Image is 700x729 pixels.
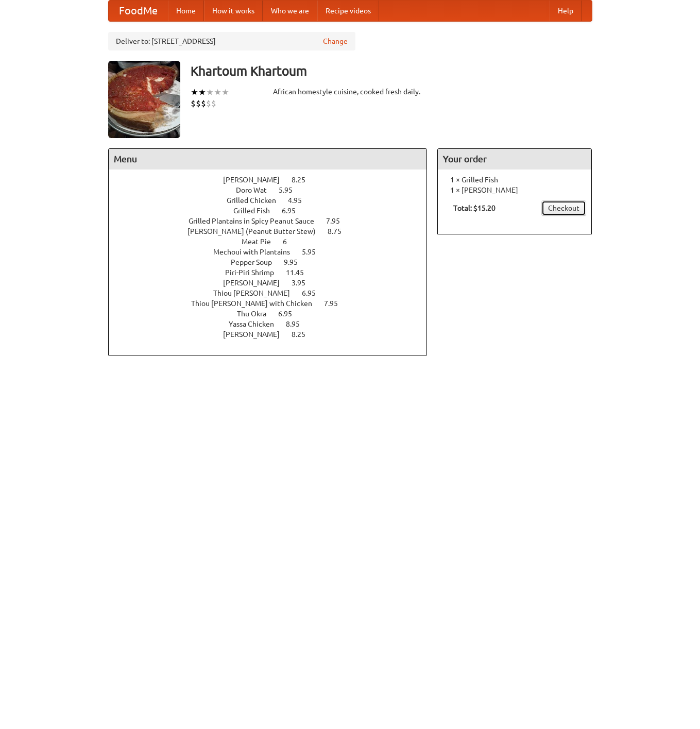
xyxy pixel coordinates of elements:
[223,330,290,338] span: [PERSON_NAME]
[288,196,312,205] span: 4.95
[223,176,290,184] span: [PERSON_NAME]
[324,299,348,308] span: 7.95
[236,186,312,194] a: Doro Wat 5.95
[279,186,303,194] span: 5.95
[278,310,302,318] span: 6.95
[237,310,311,318] a: Thu Okra 6.95
[213,289,300,297] span: Thiou [PERSON_NAME]
[204,1,263,21] a: How it works
[284,258,308,266] span: 9.95
[326,217,350,225] span: 7.95
[206,98,211,109] li: $
[233,207,315,215] a: Grilled Fish 6.95
[227,196,286,205] span: Grilled Chicken
[191,87,198,98] li: ★
[328,227,352,235] span: 8.75
[168,1,204,21] a: Home
[292,176,316,184] span: 8.25
[229,320,284,328] span: Yassa Chicken
[191,299,322,308] span: Thiou [PERSON_NAME] with Chicken
[223,330,325,338] a: [PERSON_NAME] 8.25
[443,185,586,195] li: 1 × [PERSON_NAME]
[223,279,290,287] span: [PERSON_NAME]
[189,217,325,225] span: Grilled Plantains in Spicy Peanut Sauce
[196,98,201,109] li: $
[221,87,229,98] li: ★
[191,61,592,81] h3: Khartoum Khartoum
[189,217,359,225] a: Grilled Plantains in Spicy Peanut Sauce 7.95
[231,258,282,266] span: Pepper Soup
[263,1,317,21] a: Who we are
[213,289,335,297] a: Thiou [PERSON_NAME] 6.95
[223,279,325,287] a: [PERSON_NAME] 3.95
[187,227,326,235] span: [PERSON_NAME] (Peanut Butter Stew)
[236,186,277,194] span: Doro Wat
[214,87,221,98] li: ★
[198,87,206,98] li: ★
[225,268,323,277] a: Piri-Piri Shrimp 11.45
[227,196,321,205] a: Grilled Chicken 4.95
[292,330,316,338] span: 8.25
[541,200,586,216] a: Checkout
[323,36,348,46] a: Change
[109,1,168,21] a: FoodMe
[283,238,297,246] span: 6
[108,61,180,138] img: angular.jpg
[317,1,379,21] a: Recipe videos
[292,279,316,287] span: 3.95
[302,289,326,297] span: 6.95
[201,98,206,109] li: $
[286,268,314,277] span: 11.45
[282,207,306,215] span: 6.95
[191,299,357,308] a: Thiou [PERSON_NAME] with Chicken 7.95
[443,175,586,185] li: 1 × Grilled Fish
[453,204,496,212] b: Total: $15.20
[191,98,196,109] li: $
[206,87,214,98] li: ★
[242,238,281,246] span: Meat Pie
[438,149,591,169] h4: Your order
[225,268,284,277] span: Piri-Piri Shrimp
[187,227,361,235] a: [PERSON_NAME] (Peanut Butter Stew) 8.75
[273,87,428,97] div: African homestyle cuisine, cooked fresh daily.
[231,258,317,266] a: Pepper Soup 9.95
[211,98,216,109] li: $
[237,310,277,318] span: Thu Okra
[223,176,325,184] a: [PERSON_NAME] 8.25
[286,320,310,328] span: 8.95
[233,207,280,215] span: Grilled Fish
[213,248,300,256] span: Mechoui with Plantains
[213,248,335,256] a: Mechoui with Plantains 5.95
[108,32,355,50] div: Deliver to: [STREET_ADDRESS]
[302,248,326,256] span: 5.95
[242,238,306,246] a: Meat Pie 6
[109,149,427,169] h4: Menu
[229,320,319,328] a: Yassa Chicken 8.95
[550,1,582,21] a: Help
